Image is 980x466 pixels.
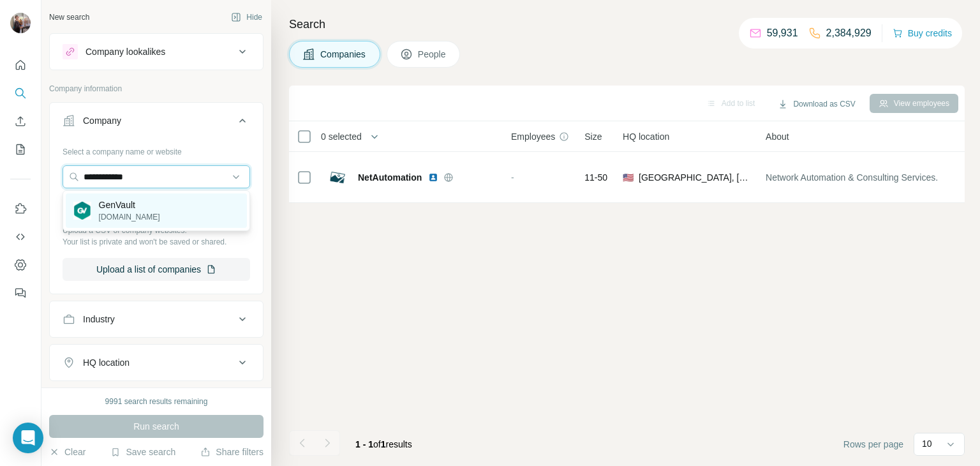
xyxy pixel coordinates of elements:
[381,439,386,449] span: 1
[623,171,634,184] span: 🇺🇸
[10,282,31,304] button: Feedback
[49,83,264,94] p: Company information
[843,438,903,451] span: Rows per page
[639,171,750,184] span: [GEOGRAPHIC_DATA], [US_STATE]
[222,8,271,27] button: Hide
[10,54,31,77] button: Quick start
[428,172,438,183] img: LinkedIn logo
[50,36,263,67] button: Company lookalikes
[893,24,952,42] button: Buy credits
[766,171,938,184] span: Network Automation & Consulting Services.
[922,437,932,450] p: 10
[10,13,31,33] img: Avatar
[83,114,121,127] div: Company
[766,130,789,143] span: About
[99,211,160,223] p: [DOMAIN_NAME]
[110,446,175,458] button: Save search
[321,130,362,143] span: 0 selected
[10,82,31,105] button: Search
[63,141,250,158] div: Select a company name or website
[373,439,381,449] span: of
[10,225,31,248] button: Use Surfe API
[289,15,965,33] h4: Search
[83,356,130,369] div: HQ location
[418,48,447,61] span: People
[767,26,798,41] p: 59,931
[49,11,89,23] div: New search
[10,110,31,133] button: Enrich CSV
[355,439,412,449] span: results
[327,167,348,188] img: Logo of NetAutomation
[511,130,555,143] span: Employees
[200,446,264,458] button: Share filters
[50,347,263,378] button: HQ location
[85,45,165,58] div: Company lookalikes
[63,258,250,281] button: Upload a list of companies
[10,197,31,220] button: Use Surfe on LinkedIn
[73,202,91,220] img: GenVault
[826,26,872,41] p: 2,384,929
[50,304,263,334] button: Industry
[358,171,422,184] span: NetAutomation
[10,138,31,161] button: My lists
[49,446,85,458] button: Clear
[50,105,263,141] button: Company
[99,199,160,211] p: GenVault
[105,396,208,407] div: 9991 search results remaining
[769,94,864,114] button: Download as CSV
[63,236,250,248] p: Your list is private and won't be saved or shared.
[10,253,31,276] button: Dashboard
[355,439,373,449] span: 1 - 1
[584,130,602,143] span: Size
[623,130,669,143] span: HQ location
[13,423,43,453] div: Open Intercom Messenger
[511,172,514,183] span: -
[320,48,367,61] span: Companies
[83,313,115,326] div: Industry
[584,171,607,184] span: 11-50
